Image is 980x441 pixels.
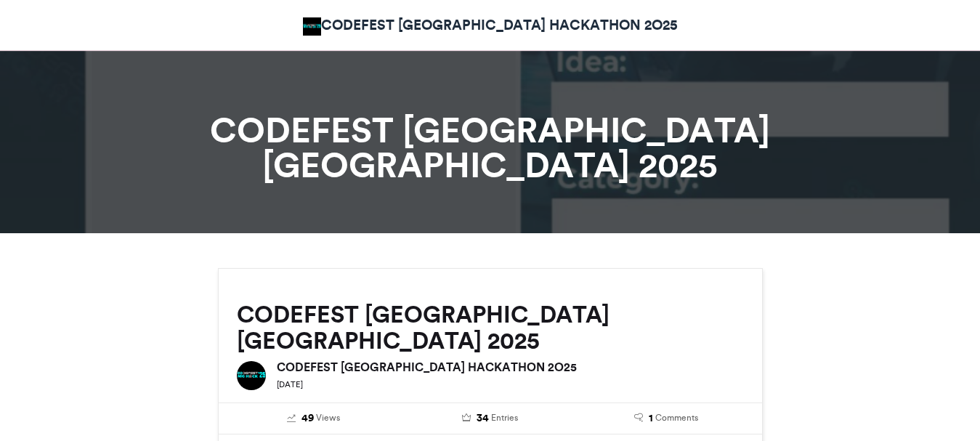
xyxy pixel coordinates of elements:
[303,17,321,36] img: CODEFEST NIGERIA HACKATHON 2025
[277,361,744,373] h6: CODEFEST [GEOGRAPHIC_DATA] HACKATHON 2O25
[589,410,744,426] a: 1 Comments
[649,410,653,426] span: 1
[655,411,698,424] span: Comments
[87,113,894,182] h1: CODEFEST [GEOGRAPHIC_DATA] [GEOGRAPHIC_DATA] 2025
[316,411,340,424] span: Views
[413,410,567,426] a: 34 Entries
[237,410,392,426] a: 49 Views
[491,411,518,424] span: Entries
[237,361,266,390] img: CODEFEST NIGERIA HACKATHON 2O25
[237,302,744,354] h2: CODEFEST [GEOGRAPHIC_DATA] [GEOGRAPHIC_DATA] 2025
[477,410,489,426] span: 34
[303,15,678,36] a: CODEFEST [GEOGRAPHIC_DATA] HACKATHON 2O25
[277,379,303,389] small: [DATE]
[301,410,314,426] span: 49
